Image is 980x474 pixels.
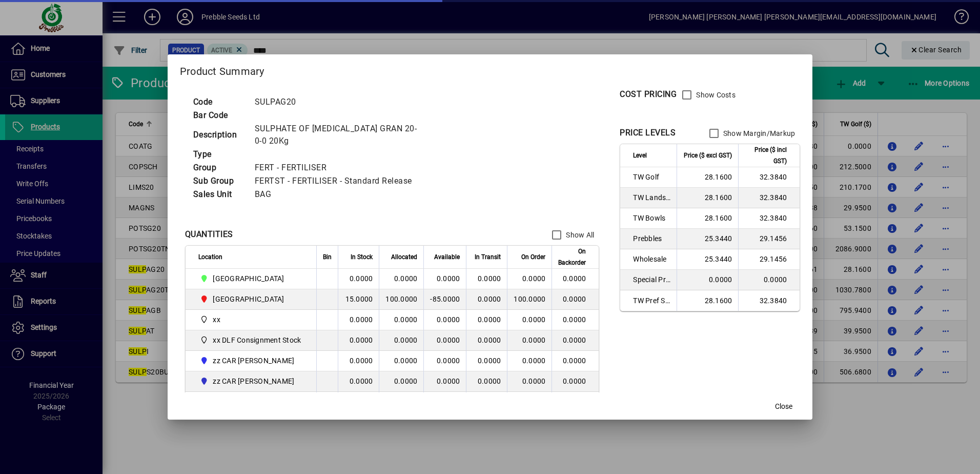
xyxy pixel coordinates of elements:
td: FERTST - FERTILISER - Standard Release [250,174,436,188]
span: Special Price [633,274,670,285]
span: Price ($ incl GST) [745,144,787,167]
td: 0.0000 [338,310,379,330]
td: 0.0000 [379,269,423,289]
span: TW Golf [633,172,670,182]
td: 0.0000 [738,270,800,290]
span: [GEOGRAPHIC_DATA] [213,273,284,284]
span: xx [213,314,220,325]
span: On Order [521,251,545,263]
span: 0.0000 [478,377,501,385]
td: 0.0000 [552,310,599,330]
td: SULPHATE OF [MEDICAL_DATA] GRAN 20-0-0 20Kg [250,122,436,148]
td: FERT - FERTILISER [250,161,436,174]
span: Prebbles [633,233,670,244]
div: QUANTITIES [185,228,233,241]
span: xx DLF Consignment Stock [198,334,305,346]
span: 0.0000 [478,274,501,283]
td: 28.1600 [677,208,738,229]
td: 0.0000 [552,330,599,351]
div: PRICE LEVELS [620,127,676,139]
span: Price ($ excl GST) [684,150,732,161]
label: Show Margin/Markup [721,128,795,139]
span: 100.0000 [514,295,545,303]
span: In Stock [351,251,373,263]
span: In Transit [475,251,501,263]
span: 0.0000 [522,315,546,324]
td: 32.3840 [738,290,800,311]
td: 0.0000 [338,351,379,371]
td: 28.1600 [677,188,738,208]
span: 0.0000 [478,357,501,365]
td: 32.3840 [738,188,800,208]
td: Sales Unit [188,188,250,201]
td: 0.0000 [423,269,466,289]
span: TW Landscaper [633,192,670,203]
td: 0.0000 [338,269,379,289]
span: PALMERSTON NORTH [198,293,305,305]
td: 0.0000 [552,371,599,392]
td: 0.0000 [338,330,379,351]
td: 0.0000 [423,392,466,412]
td: 15.0000 [338,289,379,310]
td: 29.1456 [738,249,800,270]
span: [GEOGRAPHIC_DATA] [213,294,284,304]
span: 0.0000 [478,295,501,303]
td: Bar Code [188,109,250,122]
span: 0.0000 [478,336,501,344]
td: 0.0000 [423,330,466,351]
button: Close [767,397,800,416]
td: 0.0000 [338,392,379,412]
span: zz CAR CARL [198,354,305,367]
td: 0.0000 [552,392,599,412]
td: Description [188,122,250,148]
td: 0.0000 [423,371,466,392]
span: On Backorder [558,246,586,268]
td: 0.0000 [423,351,466,371]
span: CHRISTCHURCH [198,272,305,285]
td: 32.3840 [738,208,800,229]
span: xx DLF Consignment Stock [213,335,301,345]
h2: Product Summary [168,54,813,84]
span: Available [434,251,460,263]
td: 0.0000 [379,351,423,371]
label: Show Costs [694,90,736,100]
span: Close [775,401,792,412]
span: xx [198,313,305,326]
td: 0.0000 [552,351,599,371]
td: 29.1456 [738,229,800,249]
td: 0.0000 [338,371,379,392]
td: BAG [250,188,436,201]
span: Location [198,251,222,263]
span: zz CAR CRAIG B [198,375,305,387]
span: TW Bowls [633,213,670,223]
td: 100.0000 [379,289,423,310]
div: COST PRICING [620,88,677,101]
td: 28.1600 [677,167,738,188]
td: 28.1600 [677,290,738,311]
label: Show All [564,230,594,240]
td: 0.0000 [552,289,599,310]
td: Code [188,95,250,109]
td: 0.0000 [379,392,423,412]
td: 0.0000 [379,310,423,330]
td: SULPAG20 [250,95,436,109]
span: Wholesale [633,254,670,264]
td: 0.0000 [423,310,466,330]
span: 0.0000 [522,357,546,365]
td: 0.0000 [379,371,423,392]
span: 0.0000 [522,377,546,385]
td: 25.3440 [677,229,738,249]
span: zz CAR [PERSON_NAME] [213,355,294,366]
td: 32.3840 [738,167,800,188]
td: 0.0000 [552,269,599,289]
span: 0.0000 [478,315,501,324]
td: Group [188,161,250,174]
span: 0.0000 [522,274,546,283]
span: zz CAR [PERSON_NAME] [213,376,294,386]
span: Level [633,150,647,161]
td: 0.0000 [379,330,423,351]
span: Bin [323,251,332,263]
span: 0.0000 [522,336,546,344]
span: Allocated [391,251,417,263]
td: 0.0000 [677,270,738,290]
